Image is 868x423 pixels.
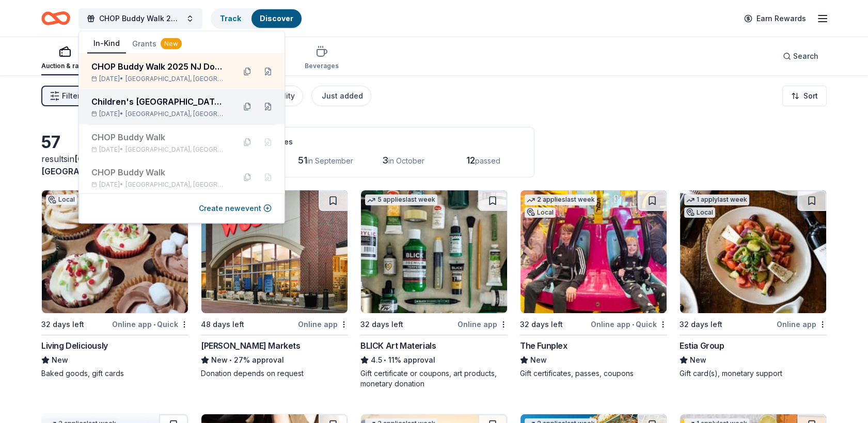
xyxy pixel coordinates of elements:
[125,110,227,118] span: [GEOGRAPHIC_DATA], [GEOGRAPHIC_DATA]
[91,75,227,83] div: [DATE] •
[632,320,634,329] span: •
[91,181,227,189] div: [DATE] •
[199,202,272,215] button: Create newevent
[530,354,547,366] span: New
[62,90,80,102] span: Filter
[520,190,667,313] img: Image for The Funplex
[690,354,706,366] span: New
[475,156,500,165] span: passed
[680,190,827,379] a: Image for Estia Group1 applylast weekLocal32 days leftOnline appEstia GroupNewGift card(s), monet...
[41,41,88,75] button: Auction & raffle
[125,145,227,154] span: [GEOGRAPHIC_DATA], [GEOGRAPHIC_DATA]
[87,34,126,54] button: In-Kind
[384,356,386,364] span: •
[91,95,227,108] div: Children's [GEOGRAPHIC_DATA] (CHOP) Buddy Walk and Family Fun Day
[305,41,339,75] button: Beverages
[520,190,667,379] a: Image for The Funplex2 applieslast weekLocal32 days leftOnline app•QuickThe FunplexNewGift certif...
[680,318,722,331] div: 32 days left
[803,90,818,102] span: Sort
[793,50,818,62] span: Search
[41,339,108,352] div: Living Deliciously
[126,35,188,53] button: Grants
[91,131,227,143] div: CHOP Buddy Walk
[520,318,563,331] div: 32 days left
[201,368,348,379] div: Donation depends on request
[360,368,508,389] div: Gift certificate or coupons, art products, monetary donation
[371,354,382,366] span: 4.5
[680,190,826,313] img: Image for Estia Group
[91,60,227,73] div: CHOP Buddy Walk 2025 NJ Donations
[201,354,348,366] div: 27% approval
[201,339,301,352] div: [PERSON_NAME] Markets
[775,46,827,67] button: Search
[322,90,363,102] div: Just added
[466,155,475,166] span: 12
[201,318,244,331] div: 48 days left
[52,354,68,366] span: New
[684,194,749,205] div: 1 apply last week
[220,14,241,23] a: Track
[382,155,388,166] span: 3
[457,318,508,331] div: Online app
[361,190,507,313] img: Image for BLICK Art Materials
[680,339,724,352] div: Estia Group
[311,86,371,106] button: Just added
[214,136,522,148] div: Application deadlines
[520,368,667,379] div: Gift certificates, passes, coupons
[201,190,348,379] a: Image for Weis Markets48 days leftOnline app[PERSON_NAME] MarketsNew•27% approvalDonation depends...
[360,354,508,366] div: 11% approval
[211,354,228,366] span: New
[520,339,567,352] div: The Funplex
[41,318,84,331] div: 32 days left
[365,194,437,205] div: 5 applies last week
[360,190,508,389] a: Image for BLICK Art Materials5 applieslast week32 days leftOnline appBLICK Art Materials4.5•11% a...
[91,145,227,154] div: [DATE] •
[360,318,403,331] div: 32 days left
[91,110,227,118] div: [DATE] •
[738,9,812,28] a: Earn Rewards
[777,318,827,331] div: Online app
[91,166,227,178] div: CHOP Buddy Walk
[161,38,182,50] div: New
[112,318,188,331] div: Online app Quick
[125,181,227,189] span: [GEOGRAPHIC_DATA], [GEOGRAPHIC_DATA]
[41,190,188,379] a: Image for Living DeliciouslyLocal32 days leftOnline app•QuickLiving DeliciouslyNewBaked goods, gi...
[41,6,70,30] a: Home
[388,156,424,165] span: in October
[41,62,88,70] div: Auction & raffle
[680,368,827,379] div: Gift card(s), monetary support
[229,356,232,364] span: •
[201,190,348,313] img: Image for Weis Markets
[591,318,667,331] div: Online app Quick
[125,75,227,83] span: [GEOGRAPHIC_DATA], [GEOGRAPHIC_DATA]
[41,153,188,177] div: results
[41,368,188,379] div: Baked goods, gift cards
[153,320,155,329] span: •
[78,8,202,29] button: CHOP Buddy Walk 2025 NJ Donations
[42,190,188,313] img: Image for Living Deliciously
[41,86,88,106] button: Filter2
[260,14,293,23] a: Discover
[305,62,339,70] div: Beverages
[525,207,556,218] div: Local
[360,339,436,352] div: BLICK Art Materials
[211,8,303,29] button: TrackDiscover
[782,86,827,106] button: Sort
[525,194,597,205] div: 2 applies last week
[99,12,182,25] span: CHOP Buddy Walk 2025 NJ Donations
[684,207,715,218] div: Local
[298,318,348,331] div: Online app
[307,156,353,165] span: in September
[298,155,307,166] span: 51
[41,132,188,153] div: 57
[46,194,77,205] div: Local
